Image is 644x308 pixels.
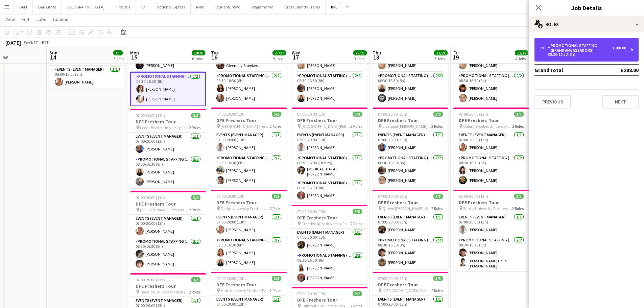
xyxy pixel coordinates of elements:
[512,206,524,211] span: 2 Roles
[211,154,287,187] app-card-role: Promotional Staffing (Brand Ambassadors)2/208:30-16:30 (8h)[PERSON_NAME][PERSON_NAME]
[211,117,287,123] h3: DFE Freshers Tour
[292,50,301,56] span: Wed
[292,297,367,303] h3: DFE Freshers Tour
[373,72,448,105] app-card-role: Promotional Staffing (Brand Ambassadors)2/208:30-16:30 (8h)[PERSON_NAME][PERSON_NAME]
[191,277,200,282] span: 3/3
[373,199,448,206] h3: DFE Freshers Tour
[292,205,367,284] div: 07:00-20:00 (13h)3/3DFE Freshers Tour Creative Arts University Freshers Fair2 RolesEvents (Event ...
[302,221,351,226] span: Creative Arts University Freshers Fair
[221,288,269,293] span: Hull University Freshers Fair
[453,72,529,105] app-card-role: Promotional Staffing (Brand Ambassadors)2/208:30-16:30 (8h)[PERSON_NAME][PERSON_NAME]
[378,276,407,281] span: 07:00-20:00 (13h)
[114,56,124,61] div: 3 Jobs
[453,213,529,236] app-card-role: Events (Event Manager)1/107:00-20:00 (13h)[PERSON_NAME]
[529,16,644,32] div: Roles
[453,131,529,154] app-card-role: Events (Event Manager)1/107:00-20:00 (13h)[PERSON_NAME]
[136,0,151,14] button: IQ
[113,50,123,55] span: 3/3
[221,206,270,211] span: Derby University Freshers Fair
[5,16,15,22] span: View
[136,195,165,200] span: 07:00-20:00 (13h)
[270,124,281,129] span: 2 Roles
[453,190,529,271] app-job-card: 07:00-20:00 (13h)3/3DFE Freshers Tour Surrey University Freshers Fair2 RolesEvents (Event Manager...
[351,124,362,129] span: 3 Roles
[453,108,529,187] div: 07:00-20:00 (13h)3/3DFE Freshers Tour Oxford Brookes University Freshers Fair2 RolesEvents (Event...
[279,0,326,14] button: Cross Country Trains
[130,133,206,156] app-card-role: Events (Event Manager)1/107:00-20:00 (13h)[PERSON_NAME]
[373,108,448,187] div: 07:00-20:00 (13h)3/3DFE Freshers Tour Liverpool [PERSON_NAME] University Freshers Fair2 RolesEven...
[373,117,448,123] h3: DFE Freshers Tour
[246,0,279,14] button: Wagamama
[216,112,246,117] span: 07:00-20:00 (13h)
[33,15,49,24] a: Jobs
[373,282,448,288] h3: DFE Freshers Tour
[130,50,139,56] span: Mon
[191,113,200,118] span: 3/3
[49,42,125,89] div: 08:00-16:00 (8h)1/1Travel Day Travel Day1 RoleEvents (Event Manager)1/108:00-16:00 (8h)[PERSON_NAME]
[272,112,281,117] span: 3/3
[433,194,443,199] span: 3/3
[382,124,431,129] span: Liverpool [PERSON_NAME] University Freshers Fair
[459,194,488,199] span: 07:00-20:00 (13h)
[373,190,448,269] div: 07:00-20:00 (13h)3/3DFE Freshers Tour Queen [PERSON_NAME] University Freshers Fair2 RolesEvents (...
[353,50,367,55] span: 25/25
[463,206,512,211] span: Surrey University Freshers Fair
[211,25,287,105] app-job-card: 07:00-20:00 (13h)3/3DFE Freshers Tour Aston University Freshers Fair2 RolesEvents (Event Manager)...
[372,53,381,61] span: 18
[14,0,33,14] button: BAM
[130,215,206,238] app-card-role: Events (Event Manager)1/107:00-20:00 (13h)[PERSON_NAME]
[302,124,351,129] span: [GEOGRAPHIC_DATA][PERSON_NAME][DEMOGRAPHIC_DATA] Freshers Fair
[512,124,524,129] span: 2 Roles
[272,50,286,55] span: 27/27
[529,3,644,12] h3: Job Details
[270,206,281,211] span: 2 Roles
[453,117,529,123] h3: DFE Freshers Tour
[129,53,139,61] span: 15
[433,276,443,281] span: 3/3
[130,25,206,106] app-job-card: 07:00-20:00 (13h)3/3DFE Freshers Tour Exeter University Freshers Fair2 RolesEvents (Event Manager...
[270,288,281,293] span: 2 Roles
[210,0,246,14] button: StudentCrowd
[515,56,528,61] div: 4 Jobs
[292,252,367,284] app-card-role: Promotional Staffing (Brand Ambassadors)2/208:30-16:30 (8h)[PERSON_NAME][PERSON_NAME]
[22,16,29,22] span: Edit
[540,46,548,50] div: 2 x
[130,109,206,188] app-job-card: 07:00-20:00 (13h)3/3DFE Freshers Tour Leeds Becket University Freshers Fair2 RolesEvents (Event M...
[151,0,191,14] button: National Express
[453,236,529,271] app-card-role: Promotional Staffing (Brand Ambassadors)2/208:30-16:30 (8h)[PERSON_NAME][PERSON_NAME] De la [PERS...
[140,289,189,294] span: Teesside University Freshers Fair
[373,236,448,269] app-card-role: Promotional Staffing (Brand Ambassadors)2/208:30-16:30 (8h)[PERSON_NAME][PERSON_NAME]
[292,154,367,179] app-card-role: Promotional Staffing (Brand Ambassadors)1/108:30-16:00 (7h30m)[MEDICAL_DATA][PERSON_NAME]
[210,53,219,61] span: 16
[453,50,459,56] span: Fri
[191,0,210,14] button: Nido
[452,53,459,61] span: 19
[326,0,343,14] button: DFE
[297,291,327,296] span: 07:00-20:00 (13h)
[192,50,205,55] span: 18/18
[130,191,206,270] app-job-card: 07:00-20:00 (13h)3/3DFE Freshers Tour [PERSON_NAME] Freshers Fair2 RolesEvents (Event Manager)1/1...
[140,207,189,212] span: [PERSON_NAME] Freshers Fair
[192,56,205,61] div: 6 Jobs
[36,16,46,22] span: Jobs
[211,108,287,187] app-job-card: 07:00-20:00 (13h)3/3DFE Freshers Tour [GEOGRAPHIC_DATA] Freshers Fair2 RolesEvents (Event Manager...
[211,190,287,269] app-job-card: 07:00-20:00 (13h)3/3DFE Freshers Tour Derby University Freshers Fair2 RolesEvents (Event Manager)...
[42,40,49,45] div: BST
[48,53,57,61] span: 14
[434,56,447,61] div: 7 Jobs
[292,215,367,221] h3: DFE Freshers Tour
[3,15,18,24] a: View
[53,16,68,22] span: Comms
[453,199,529,206] h3: DFE Freshers Tour
[433,112,443,117] span: 3/3
[463,124,512,129] span: Oxford Brookes University Freshers Fair
[297,209,327,214] span: 07:00-20:00 (13h)
[130,238,206,270] app-card-role: Promotional Staffing (Brand Ambassadors)2/208:30-16:30 (8h)[PERSON_NAME][PERSON_NAME]
[110,0,136,14] button: First Bus
[211,236,287,269] app-card-role: Promotional Staffing (Brand Ambassadors)2/208:30-16:30 (8h)[PERSON_NAME][PERSON_NAME]
[130,201,206,207] h3: DFE Freshers Tour
[292,25,367,105] app-job-card: 07:00-20:00 (13h)3/3DFE Freshers Tour Bradford University Freshers Fair2 RolesEvents (Event Manag...
[453,25,529,105] div: 07:00-20:00 (13h)3/3DFE Freshers Tour Liverpool University Freshers Fair2 RolesEvents (Event Mana...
